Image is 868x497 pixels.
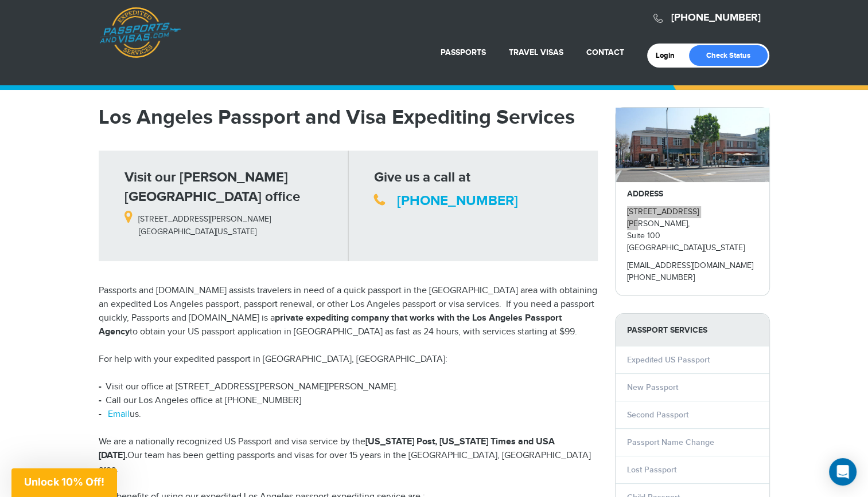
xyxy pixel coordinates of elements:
div: Open Intercom Messenger [829,458,857,486]
p: [PHONE_NUMBER] [627,272,758,284]
a: [PHONE_NUMBER] [397,192,518,209]
strong: private expediting company that works with the Los Angeles Passport Agency [99,313,562,337]
li: Visit our office at [STREET_ADDRESS][PERSON_NAME][PERSON_NAME]. [99,380,598,394]
a: Expedited US Passport [627,355,710,365]
h1: Los Angeles Passport and Visa Expediting Services [99,107,598,128]
a: Passports & [DOMAIN_NAME] [99,7,181,58]
strong: ADDRESS [627,189,663,199]
a: Login [656,51,683,60]
p: Passports and [DOMAIN_NAME] assists travelers in need of a quick passport in the [GEOGRAPHIC_DATA... [99,284,598,339]
a: Second Passport [627,410,688,420]
a: [EMAIL_ADDRESS][DOMAIN_NAME] [627,261,753,270]
strong: [US_STATE] Post, [US_STATE] Times and USA [DATE]. [99,436,555,461]
a: Passport Name Change [627,437,714,447]
span: Unlock 10% Off! [24,476,104,488]
li: us. [99,408,598,421]
a: Travel Visas [509,48,563,57]
p: [STREET_ADDRESS][PERSON_NAME] [GEOGRAPHIC_DATA][US_STATE] [124,207,340,238]
p: For help with your expedited passport in [GEOGRAPHIC_DATA], [GEOGRAPHIC_DATA]: [99,353,598,366]
a: Lost Passport [627,465,676,475]
a: New Passport [627,382,678,392]
strong: PASSPORT SERVICES [616,314,769,346]
li: Call our Los Angeles office at [PHONE_NUMBER] [99,394,598,408]
strong: Give us a call at [374,169,470,186]
a: [PHONE_NUMBER] [671,11,761,24]
strong: Visit our [PERSON_NAME][GEOGRAPHIC_DATA] office [124,169,300,205]
a: Passports [441,48,486,57]
div: Unlock 10% Off! [11,468,117,497]
a: Check Status [689,45,768,66]
img: passports_and_visas_los_angeles_-_28de80_-_029b8f063c7946511503b0bb3931d518761db640.jpg [616,108,769,182]
a: Email [108,409,130,420]
a: Contact [586,48,624,57]
p: We are a nationally recognized US Passport and visa service by the Our team has been getting pass... [99,435,598,476]
p: [STREET_ADDRESS][PERSON_NAME], Suite 100 [GEOGRAPHIC_DATA][US_STATE] [627,206,758,254]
